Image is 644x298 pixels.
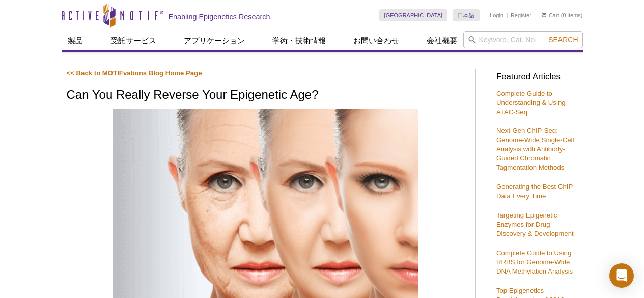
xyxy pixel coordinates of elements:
[496,127,574,171] a: Next-Gen ChIP-Seq: Genome-Wide Single-Cell Analysis with Antibody-Guided Chromatin Tagmentation M...
[496,90,566,116] a: Complete Guide to Understanding & Using ATAC-Seq
[453,9,480,21] a: 日本語
[347,31,405,50] a: お問い合わせ
[545,35,581,44] button: Search
[67,69,202,77] a: << Back to MOTIFvations Blog Home Page
[548,36,578,44] span: Search
[104,31,162,50] a: 受託サービス
[169,12,270,21] h2: Enabling Epigenetics Research
[496,73,578,82] h3: Featured Articles
[507,9,508,21] li: |
[496,211,574,237] a: Targeting Epigenetic Enzymes for Drug Discovery & Development
[496,183,573,200] a: Generating the Best ChIP Data Every Time
[178,31,251,50] a: アプリケーション
[609,263,634,288] div: Open Intercom Messenger
[266,31,332,50] a: 学術・技術情報
[62,31,89,50] a: 製品
[379,9,448,21] a: [GEOGRAPHIC_DATA]
[67,88,465,103] h1: Can You Really Reverse Your Epigenetic Age?
[542,12,546,17] img: Your Cart
[511,12,531,19] a: Register
[496,249,573,275] a: Complete Guide to Using RRBS for Genome-Wide DNA Methylation Analysis
[490,12,503,19] a: Login
[542,9,583,21] li: (0 items)
[421,31,463,50] a: 会社概要
[463,31,583,48] input: Keyword, Cat. No.
[542,12,559,19] a: Cart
